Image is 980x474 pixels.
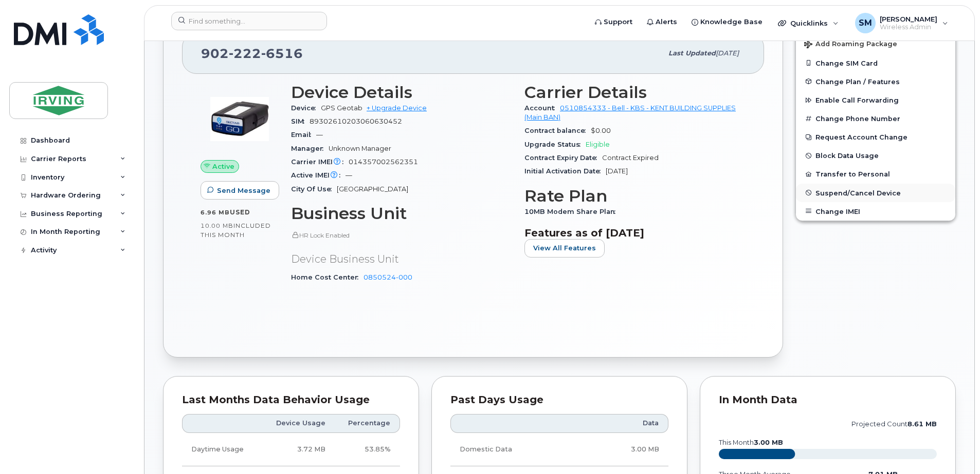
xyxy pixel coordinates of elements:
[796,72,955,91] button: Change Plan / Features
[640,12,684,32] a: Alerts
[880,23,937,31] span: Wireless Admin
[719,395,937,405] div: In Month Data
[291,273,364,281] span: Home Cost Center
[796,91,955,109] button: Enable Call Forwarding
[201,222,271,239] span: included this month
[716,49,739,57] span: [DATE]
[573,433,668,466] td: 3.00 MB
[668,49,716,57] span: Last updated
[796,146,955,165] button: Block Data Usage
[316,131,323,139] span: —
[310,117,402,125] span: 89302610203060630452
[591,127,611,134] span: $0.00
[790,19,828,27] span: Quicklinks
[212,162,234,171] span: Active
[859,17,872,29] span: SM
[796,54,955,72] button: Change SIM Card
[450,395,668,405] div: Past Days Usage
[815,96,899,104] span: Enable Call Forwarding
[321,104,362,112] span: GPS Geotab
[851,420,937,428] text: projected count
[291,252,512,267] p: Device Business Unit
[524,141,586,148] span: Upgrade Status
[533,243,596,253] span: View All Features
[524,208,621,215] span: 10MB Modem Share Plan
[656,17,677,27] span: Alerts
[291,145,329,152] span: Manager
[880,15,937,23] span: [PERSON_NAME]
[262,414,335,432] th: Device Usage
[291,104,321,112] span: Device
[335,433,400,466] td: 53.85%
[524,187,746,205] h3: Rate Plan
[586,141,610,148] span: Eligible
[815,189,901,196] span: Suspend/Cancel Device
[335,414,400,432] th: Percentage
[524,127,591,134] span: Contract balance
[364,273,412,281] a: 0850524-000
[337,185,408,193] span: [GEOGRAPHIC_DATA]
[796,184,955,202] button: Suspend/Cancel Device
[346,171,352,179] span: —
[291,185,337,193] span: City Of Use
[524,227,746,239] h3: Features as of [DATE]
[573,414,668,432] th: Data
[182,395,400,405] div: Last Months Data Behavior Usage
[182,433,262,466] td: Daytime Usage
[606,167,628,175] span: [DATE]
[291,83,512,102] h3: Device Details
[796,128,955,146] button: Request Account Change
[804,40,897,50] span: Add Roaming Package
[209,88,270,150] img: image20231002-3703462-1aj3rdm.jpeg
[291,158,349,166] span: Carrier IMEI
[771,13,846,33] div: Quicklinks
[588,12,640,32] a: Support
[848,13,955,33] div: Shittu, Mariam
[524,104,560,112] span: Account
[261,46,303,61] span: 6516
[291,231,512,240] p: HR Lock Enabled
[604,17,632,27] span: Support
[524,104,736,121] a: 0510854333 - Bell - KBS - KENT BUILDING SUPPLIES (Main BAN)
[349,158,418,166] span: 014357002562351
[262,433,335,466] td: 3.72 MB
[684,12,770,32] a: Knowledge Base
[796,202,955,221] button: Change IMEI
[796,109,955,128] button: Change Phone Number
[754,439,783,446] tspan: 3.00 MB
[291,204,512,223] h3: Business Unit
[291,117,310,125] span: SIM
[329,145,391,152] span: Unknown Manager
[524,167,606,175] span: Initial Activation Date
[291,131,316,139] span: Email
[171,12,327,30] input: Find something...
[796,165,955,183] button: Transfer to Personal
[524,83,746,102] h3: Carrier Details
[201,46,303,61] span: 902
[602,154,659,162] span: Contract Expired
[201,181,279,200] button: Send Message
[229,46,261,61] span: 222
[291,171,346,179] span: Active IMEI
[450,433,573,466] td: Domestic Data
[201,209,230,216] span: 6.96 MB
[718,439,783,446] text: this month
[908,420,937,428] tspan: 8.61 MB
[524,154,602,162] span: Contract Expiry Date
[367,104,427,112] a: + Upgrade Device
[700,17,763,27] span: Knowledge Base
[201,222,233,229] span: 10.00 MB
[815,77,900,85] span: Change Plan / Features
[796,33,955,54] button: Add Roaming Package
[217,186,270,195] span: Send Message
[230,208,250,216] span: used
[524,239,605,258] button: View All Features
